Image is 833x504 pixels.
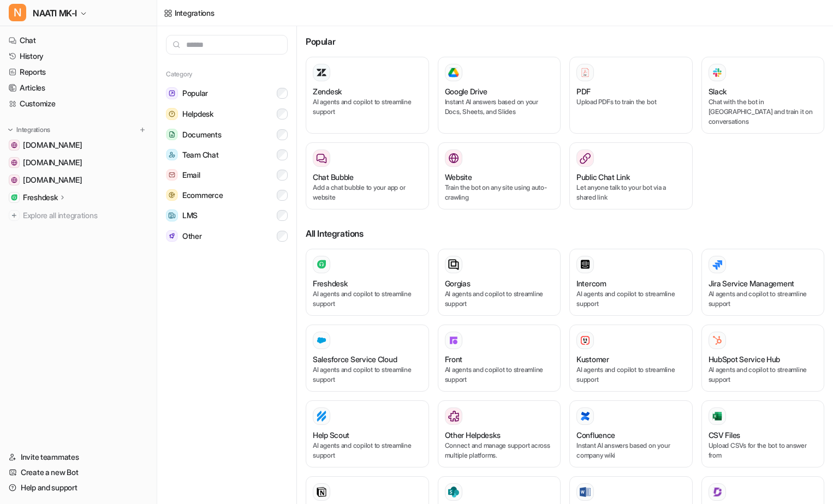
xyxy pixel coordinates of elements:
button: CSV FilesCSV FilesUpload CSVs for the bot to answer from [701,400,825,467]
img: Salesforce Service Cloud [316,335,327,346]
img: www.naati.com.au [11,142,17,148]
h3: Salesforce Service Cloud [313,353,397,365]
p: AI agents and copilot to streamline support [709,289,818,309]
button: EmailEmail [166,165,288,185]
h3: Public Chat Link [576,171,630,183]
img: Document360 [712,487,723,497]
button: ConfluenceConfluenceInstant AI answers based on your company wiki [569,400,693,467]
h3: Help Scout [313,429,349,441]
p: Train the bot on any site using auto-crawling [445,183,554,202]
h3: Gorgias [445,278,471,289]
p: Upload PDFs to train the bot [576,97,686,107]
button: PopularPopular [166,83,288,104]
p: Instant AI answers based on your company wiki [576,441,686,460]
button: HelpdeskHelpdesk [166,104,288,124]
img: Notion [316,487,327,497]
img: HubSpot Service Hub [712,335,723,346]
p: AI agents and copilot to streamline support [313,365,422,385]
h3: All Integrations [306,227,824,240]
a: Customize [4,96,152,111]
p: Let anyone talk to your bot via a shared link [576,183,686,202]
h3: Google Drive [445,86,488,97]
img: LMS [166,209,178,221]
button: EcommerceEcommerce [166,185,288,205]
a: Create a new Bot [4,465,152,480]
img: explore all integrations [9,210,20,221]
span: Helpdesk [182,109,213,119]
img: CSV Files [712,411,723,422]
button: WebsiteWebsiteTrain the bot on any site using auto-crawling [438,142,561,209]
img: Help Scout [316,411,327,422]
p: AI agents and copilot to streamline support [313,97,422,117]
p: Upload CSVs for the bot to answer from [709,441,818,460]
h3: HubSpot Service Hub [709,353,781,365]
h3: Popular [306,35,824,48]
span: NAATI MK-I [33,5,77,21]
button: Integrations [4,124,53,135]
p: AI agents and copilot to streamline support [313,441,422,460]
h3: Slack [709,86,727,97]
span: Documents [182,129,221,140]
span: [DOMAIN_NAME] [23,140,82,151]
img: Website [448,153,459,164]
span: N [9,4,26,21]
button: Team ChatTeam Chat [166,145,288,165]
button: PDFPDFUpload PDFs to train the bot [569,57,693,134]
img: Ecommerce [166,189,178,201]
a: my.naati.com.au[DOMAIN_NAME] [4,155,152,170]
button: HubSpot Service HubHubSpot Service HubAI agents and copilot to streamline support [701,325,825,392]
h3: Chat Bubble [313,171,354,183]
div: Integrations [175,7,215,19]
button: Google DriveGoogle DriveInstant AI answers based on your Docs, Sheets, and Slides [438,57,561,134]
button: FreshdeskAI agents and copilot to streamline support [306,249,429,316]
img: Google Drive [448,68,459,77]
span: Popular [182,88,208,99]
button: IntercomAI agents and copilot to streamline support [569,249,693,316]
p: Add a chat bubble to your app or website [313,183,422,202]
button: Help ScoutHelp ScoutAI agents and copilot to streamline support [306,400,429,467]
h3: PDF [576,86,591,97]
span: Explore all integrations [23,207,148,224]
img: Other [166,230,178,242]
img: Confluence [580,411,591,422]
p: AI agents and copilot to streamline support [709,365,818,385]
img: Slack [712,66,723,79]
p: AI agents and copilot to streamline support [445,365,554,385]
h3: Kustomer [576,353,609,365]
span: [DOMAIN_NAME] [23,157,82,168]
h3: CSV Files [709,429,740,441]
p: Integrations [16,125,50,134]
img: Email [166,169,178,181]
a: Invite teammates [4,449,152,465]
p: Chat with the bot in [GEOGRAPHIC_DATA] and train it on conversations [709,97,818,127]
span: LMS [182,210,198,221]
button: Chat BubbleAdd a chat bubble to your app or website [306,142,429,209]
a: Reports [4,64,152,80]
button: ZendeskAI agents and copilot to streamline support [306,57,429,134]
h3: Intercom [576,278,606,289]
a: Help and support [4,480,152,495]
h3: Zendesk [313,86,342,97]
button: FrontFrontAI agents and copilot to streamline support [438,325,561,392]
img: Kustomer [580,335,591,346]
button: LMSLMS [166,205,288,226]
img: Front [448,335,459,346]
img: Freshdesk [11,194,17,201]
button: Jira Service ManagementAI agents and copilot to streamline support [701,249,825,316]
p: Instant AI answers based on your Docs, Sheets, and Slides [445,97,554,117]
button: Salesforce Service Cloud Salesforce Service CloudAI agents and copilot to streamline support [306,325,429,392]
img: Team Chat [166,149,178,160]
img: Helpdesk [166,108,178,120]
img: Documents [166,129,178,140]
h5: Category [166,70,288,79]
a: learn.naati.com.au[DOMAIN_NAME] [4,172,152,188]
button: DocumentsDocuments [166,124,288,145]
span: Other [182,231,202,242]
a: Articles [4,80,152,95]
button: OtherOther [166,226,288,246]
img: learn.naati.com.au [11,177,17,183]
a: Integrations [164,7,215,19]
p: Freshdesk [23,192,57,203]
img: Popular [166,87,178,99]
img: my.naati.com.au [11,159,17,166]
